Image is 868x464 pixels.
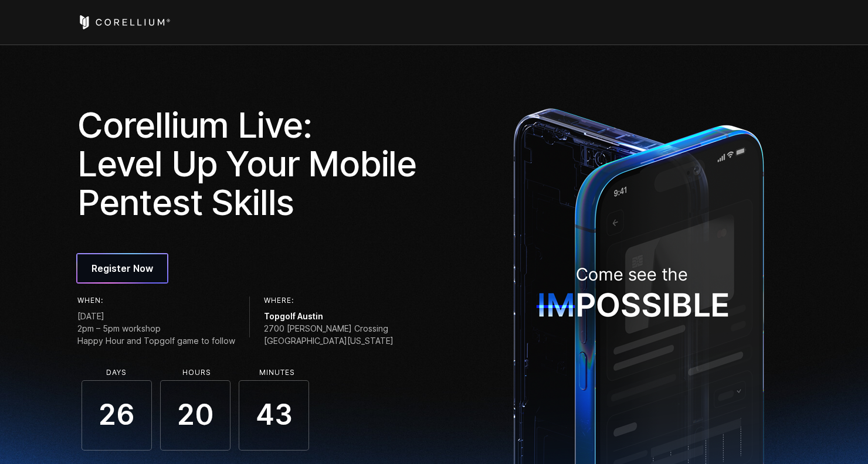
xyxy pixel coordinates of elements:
h6: When: [77,296,235,305]
a: Corellium Home [77,15,171,29]
li: Hours [161,369,232,377]
span: 43 [239,380,309,451]
span: 2700 [PERSON_NAME] Crossing [GEOGRAPHIC_DATA][US_STATE] [264,322,394,347]
span: Register Now [91,261,153,275]
li: Minutes [242,369,312,377]
a: Register Now [77,254,167,282]
span: Topgolf Austin [264,310,394,322]
h6: Where: [264,296,394,305]
span: 2pm – 5pm workshop Happy Hour and Topgolf game to follow [77,322,235,347]
h1: Corellium Live: Level Up Your Mobile Pentest Skills [77,105,426,221]
li: Days [81,369,151,377]
span: 26 [82,380,152,451]
span: 20 [160,380,230,451]
span: [DATE] [77,310,235,322]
